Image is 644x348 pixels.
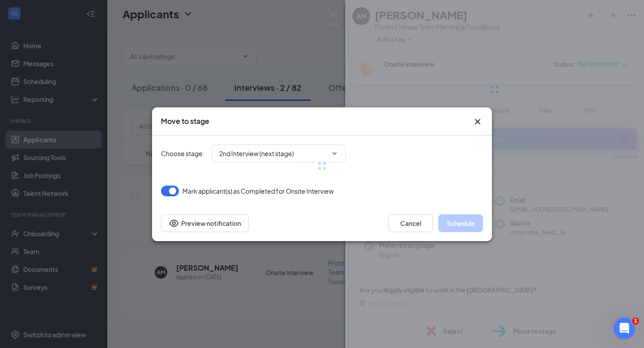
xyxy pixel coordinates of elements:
button: Preview notificationEye [161,214,249,232]
button: Cancel [388,214,433,232]
button: Schedule [438,214,483,232]
iframe: Intercom live chat [614,318,635,339]
svg: Cross [472,116,483,127]
svg: Eye [169,218,179,229]
h3: Move to stage [161,116,209,126]
span: 1 [632,318,639,325]
button: Close [472,116,483,127]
